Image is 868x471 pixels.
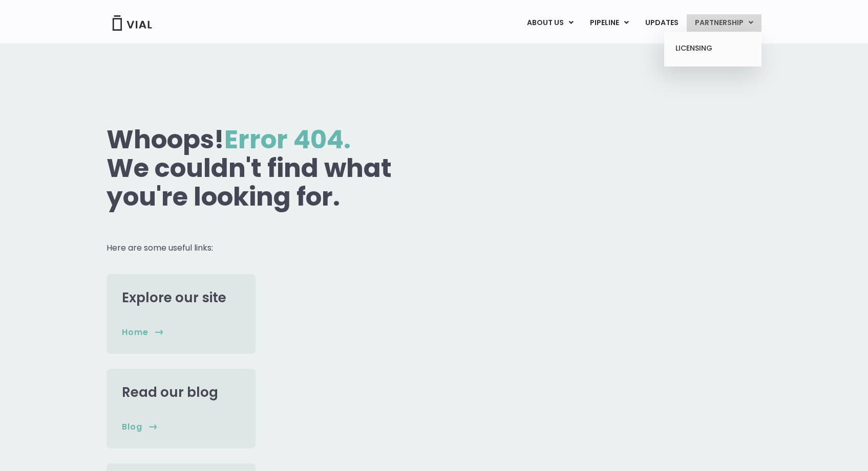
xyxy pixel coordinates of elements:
[122,421,142,433] span: Blog
[112,15,153,31] img: Vial Logo
[107,125,431,211] h1: Whoops! We couldn't find what you're looking for.
[519,14,581,32] a: ABOUT USMenu Toggle
[637,14,686,32] a: UPDATES
[122,383,218,401] a: Read our blog
[582,14,637,32] a: PIPELINEMenu Toggle
[122,327,163,338] a: home
[668,40,757,57] a: LICENSING
[224,121,351,158] span: Error 404.
[122,421,157,433] a: Blog
[122,288,226,307] a: Explore our site
[122,327,149,338] span: home
[687,14,761,32] a: PARTNERSHIPMenu Toggle
[107,242,213,254] span: Here are some useful links:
